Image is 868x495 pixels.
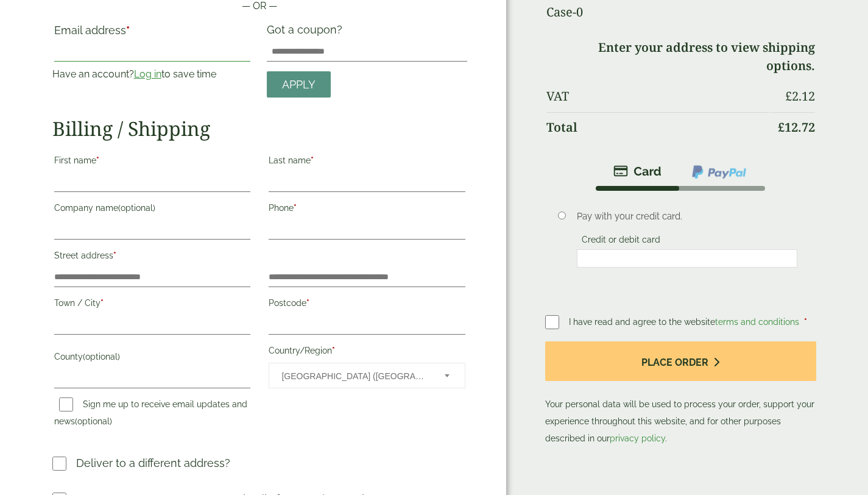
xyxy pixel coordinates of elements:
[76,455,230,471] p: Deliver to a different address?
[267,23,347,42] label: Got a coupon?
[613,164,662,179] img: stripe.png
[778,119,785,135] span: £
[269,152,465,173] label: Last name
[54,199,251,220] label: Company name
[306,298,309,308] abbr: required
[96,155,99,165] abbr: required
[134,68,161,80] a: Log in
[54,348,251,369] label: County
[545,341,816,447] p: Your personal data will be used to process your order, support your experience throughout this we...
[83,352,120,361] span: (optional)
[294,203,297,213] abbr: required
[311,155,314,165] abbr: required
[59,397,73,411] input: Sign me up to receive email updates and news(optional)
[546,33,814,80] td: Enter your address to view shipping options.
[546,82,769,111] th: VAT
[126,24,130,37] abbr: required
[569,317,802,327] span: I have read and agree to the website
[267,71,331,98] a: Apply
[269,199,465,220] label: Phone
[269,342,465,363] label: Country/Region
[54,294,251,315] label: Town / City
[577,235,665,248] label: Credit or debit card
[577,210,797,223] p: Pay with your credit card.
[778,119,815,135] bdi: 12.72
[54,247,251,268] label: Street address
[580,253,794,264] iframe: Secure card payment input frame
[691,164,747,180] img: ppcp-gateway.png
[269,294,465,315] label: Postcode
[715,317,799,327] a: terms and conditions
[52,117,468,140] h2: Billing / Shipping
[54,399,247,430] label: Sign me up to receive email updates and news
[546,112,769,142] th: Total
[113,251,116,260] abbr: required
[101,298,104,308] abbr: required
[545,341,816,381] button: Place order
[281,363,428,389] span: United Kingdom (UK)
[269,363,465,388] span: Country/Region
[54,25,251,42] label: Email address
[282,78,316,91] span: Apply
[118,203,155,213] span: (optional)
[75,416,112,426] span: (optional)
[54,152,251,173] label: First name
[610,433,665,443] a: privacy policy
[785,88,792,104] span: £
[52,67,253,82] p: Have an account? to save time
[804,317,807,327] abbr: required
[332,346,335,355] abbr: required
[785,88,815,104] bdi: 2.12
